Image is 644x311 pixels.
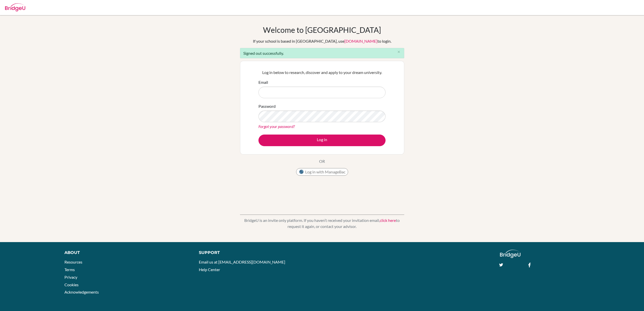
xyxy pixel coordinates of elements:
[380,218,396,223] a: click here
[258,124,295,129] a: Forgot your password?
[263,25,381,34] h1: Welcome to [GEOGRAPHIC_DATA]
[64,290,99,294] a: Acknowledgements
[240,48,404,58] div: Signed out successfully.
[199,250,315,256] div: Support
[5,3,25,11] img: Bridge-U
[64,282,79,287] a: Cookies
[500,250,520,258] img: logo_white@2x-f4f0deed5e89b7ecb1c2cc34c3e3d731f90f0f143d5ea2071677605dd97b5244.png
[199,260,285,264] a: Email us at [EMAIL_ADDRESS][DOMAIN_NAME]
[240,217,404,229] p: BridgeU is an invite only platform. If you haven’t received your invitation email, to request it ...
[64,260,82,264] a: Resources
[258,103,276,109] label: Password
[344,39,377,43] a: [DOMAIN_NAME]
[397,50,401,54] i: close
[296,168,348,176] button: Log in with ManageBac
[258,79,268,85] label: Email
[64,275,77,279] a: Privacy
[253,38,391,44] div: If your school is based in [GEOGRAPHIC_DATA], use to login.
[64,250,187,256] div: About
[394,48,404,56] button: Close
[199,267,220,272] a: Help Center
[319,158,325,164] p: OR
[258,69,386,75] p: Log in below to research, discover and apply to your dream university.
[64,267,75,272] a: Terms
[258,135,386,146] button: Log in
